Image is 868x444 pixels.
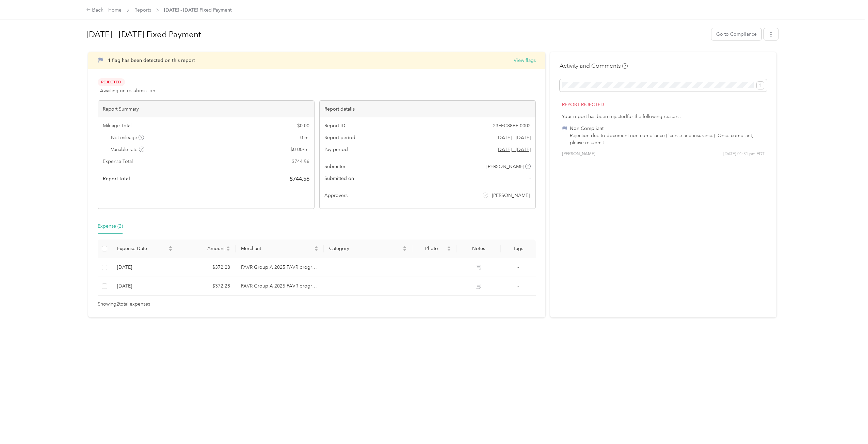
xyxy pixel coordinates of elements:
[98,300,150,308] span: Showing 2 total expenses
[403,248,407,252] span: caret-down
[112,277,178,296] td: 9-29-2025
[103,158,133,165] span: Expense Total
[570,125,765,132] div: Non Compliant
[178,277,236,296] td: $372.28
[226,248,230,252] span: caret-down
[514,57,536,64] button: View flags
[98,223,123,230] div: Expense (2)
[314,245,318,249] span: caret-up
[112,240,178,258] th: Expense Date
[324,122,345,129] span: Report ID
[290,175,309,183] span: $ 744.56
[226,245,230,249] span: caret-up
[183,246,225,251] span: Amount
[168,248,173,252] span: caret-down
[447,245,451,249] span: caret-up
[723,151,765,157] span: [DATE] 01:31 pm EDT
[111,134,144,141] span: Net mileage
[517,283,519,289] span: -
[236,258,324,277] td: FAVR Group A 2025 FAVR program
[501,277,536,296] td: -
[297,122,309,129] span: $ 0.00
[324,163,345,170] span: Submitter
[103,122,131,129] span: Mileage Total
[447,248,451,252] span: caret-down
[562,101,765,108] p: Report rejected
[492,192,530,199] span: [PERSON_NAME]
[497,146,531,153] span: Go to pay period
[501,240,536,258] th: Tags
[178,258,236,277] td: $372.28
[108,7,122,13] a: Home
[98,78,125,86] span: Rejected
[86,6,104,14] div: Back
[560,62,628,70] h4: Activity and Comments
[562,113,765,120] div: Your report has been rejected for the following reasons:
[418,246,446,251] span: Photo
[324,134,355,141] span: Report period
[103,175,130,182] span: Report total
[314,248,318,252] span: caret-down
[117,246,167,251] span: Expense Date
[501,258,536,277] td: -
[241,246,313,251] span: Merchant
[236,277,324,296] td: FAVR Group A 2025 FAVR program
[290,146,309,153] span: $ 0.00 / mi
[570,132,765,146] div: Rejection due to document non-compliance (license and insurance). Once compliant, please resubmit
[403,245,407,249] span: caret-up
[324,240,412,258] th: Category
[108,57,195,63] span: 1 flag has been detected on this report
[134,7,151,13] a: Reports
[711,28,761,40] button: Go to Compliance
[300,134,309,141] span: 0 mi
[168,245,173,249] span: caret-up
[100,87,155,94] span: Awaiting on resubmission
[517,264,519,270] span: -
[529,175,531,182] span: -
[86,26,707,43] h1: Oct 1 - 31, 2025 Fixed Payment
[506,246,531,251] div: Tags
[236,240,324,258] th: Merchant
[178,240,236,258] th: Amount
[497,134,531,141] span: [DATE] - [DATE]
[98,101,314,117] div: Report Summary
[493,122,531,129] span: 23EEC88BE-0002
[562,151,595,157] span: [PERSON_NAME]
[324,192,348,199] span: Approvers
[412,240,456,258] th: Photo
[164,6,232,14] span: [DATE] - [DATE] Fixed Payment
[324,175,354,182] span: Submitted on
[292,158,309,165] span: $ 744.56
[324,146,348,153] span: Pay period
[830,406,868,444] iframe: Everlance-gr Chat Button Frame
[456,240,501,258] th: Notes
[320,101,536,117] div: Report details
[486,163,524,170] span: [PERSON_NAME]
[329,246,401,251] span: Category
[112,258,178,277] td: 9-29-2025
[111,146,144,153] span: Variable rate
